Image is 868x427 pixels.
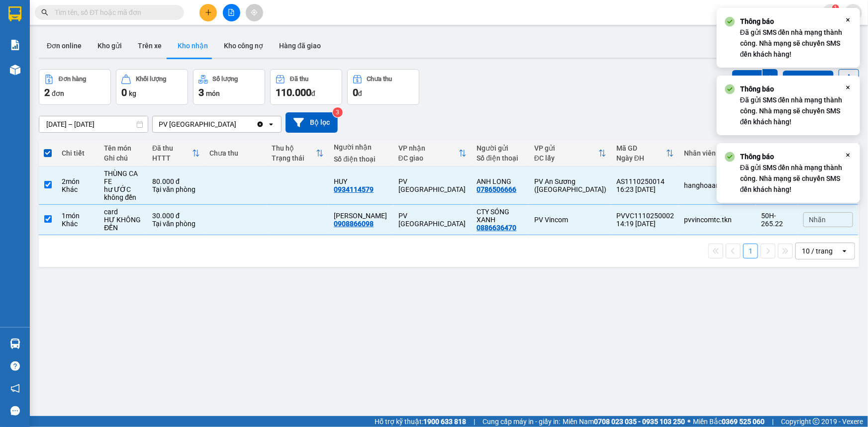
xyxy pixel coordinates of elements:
[199,4,217,21] button: plus
[616,154,666,162] div: Ngày ĐH
[375,416,466,427] span: Hỗ trợ kỹ thuật:
[693,416,765,427] span: Miền Bắc
[534,177,606,193] div: PV An Sương ([GEOGRAPHIC_DATA])
[116,69,188,105] button: Khối lượng0kg
[147,140,205,167] th: Toggle SortBy
[684,216,751,224] div: pvvincomtc.tkn
[129,89,136,97] span: kg
[90,34,130,58] button: Kho gửi
[334,212,388,220] div: ANH BẢO
[152,185,200,193] div: Tại văn phòng
[213,76,238,83] div: Số lượng
[104,144,142,152] div: Tên món
[267,140,329,167] th: Toggle SortBy
[616,177,674,185] div: AS1110250014
[743,244,758,258] button: 1
[758,6,822,18] span: kimphung.tkn
[334,220,374,228] div: 0908866098
[104,216,142,232] div: HƯ KHÔNG ĐỀN
[334,143,388,151] div: Người nhận
[772,416,773,427] span: |
[841,247,849,255] svg: open
[358,89,362,97] span: đ
[616,144,666,152] div: Mã GD
[474,416,475,427] span: |
[398,144,459,152] div: VP nhận
[104,154,142,162] div: Ghi chú
[216,34,271,58] button: Kho công nợ
[534,154,598,162] div: ĐC lấy
[41,9,48,16] span: search
[272,144,316,152] div: Thu hộ
[270,69,342,105] button: Đã thu110.000đ
[136,76,166,83] div: Khối lượng
[398,154,459,162] div: ĐC giao
[206,89,220,97] span: món
[477,144,524,152] div: Người gửi
[223,4,240,21] button: file-add
[845,4,862,21] button: caret-down
[687,420,690,424] span: ⚪️
[251,9,258,16] span: aim
[228,9,235,16] span: file-add
[477,185,516,193] div: 0786506666
[311,89,315,97] span: đ
[534,144,598,152] div: VP gửi
[152,177,200,185] div: 80.000 đ
[39,69,111,105] button: Đơn hàng2đơn
[159,119,236,129] div: PV [GEOGRAPHIC_DATA]
[813,418,820,425] span: copyright
[616,212,674,220] div: PVVC1110250002
[423,418,466,426] strong: 1900 633 818
[8,6,21,21] img: logo-vxr
[237,119,238,129] input: Selected PV Phước Đông.
[616,220,674,228] div: 14:19 [DATE]
[477,154,524,162] div: Số điện thoại
[62,149,94,157] div: Chi tiết
[616,185,674,193] div: 16:23 [DATE]
[205,9,212,16] span: plus
[783,71,834,88] button: Nhập hàng
[594,418,685,426] strong: 0708 023 035 - 0935 103 250
[740,84,844,127] div: Đã gửi SMS đến nhà mạng thành công. Nhà mạng sẽ chuyển SMS đến khách hàng!
[272,154,316,162] div: Trạng thái
[52,89,64,97] span: đơn
[844,151,852,159] svg: Close
[152,220,200,228] div: Tại văn phòng
[334,155,388,163] div: Số điện thoại
[104,185,142,201] div: hư ƯỚC không đền
[170,34,216,58] button: Kho nhận
[276,86,311,98] span: 110.000
[740,17,774,25] strong: Thông báo
[59,76,86,83] div: Đơn hàng
[198,86,204,98] span: 3
[732,70,762,88] button: SMS
[246,4,263,21] button: aim
[398,177,467,193] div: PV [GEOGRAPHIC_DATA]
[10,361,20,371] span: question-circle
[477,177,524,185] div: ANH LONG
[55,7,172,18] input: Tìm tên, số ĐT hoặc mã đơn
[121,86,127,98] span: 0
[563,416,685,427] span: Miền Nam
[367,76,392,83] div: Chưa thu
[10,339,20,349] img: warehouse-icon
[210,149,262,157] div: Chưa thu
[477,208,524,224] div: CTY SÓNG XANH
[152,154,192,162] div: HTTT
[834,4,837,11] span: 1
[684,149,751,157] div: Nhân viên
[152,144,192,152] div: Đã thu
[104,208,142,216] div: card
[62,177,94,185] div: 2 món
[62,185,94,193] div: Khác
[10,406,20,416] span: message
[10,384,20,393] span: notification
[740,153,774,161] strong: Thông báo
[10,40,20,50] img: solution-icon
[10,65,20,75] img: warehouse-icon
[193,69,265,105] button: Số lượng3món
[740,151,844,195] div: Đã gửi SMS đến nhà mạng thành công. Nhà mạng sẽ chuyển SMS đến khách hàng!
[761,212,793,228] div: 50H-265.22
[611,140,679,167] th: Toggle SortBy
